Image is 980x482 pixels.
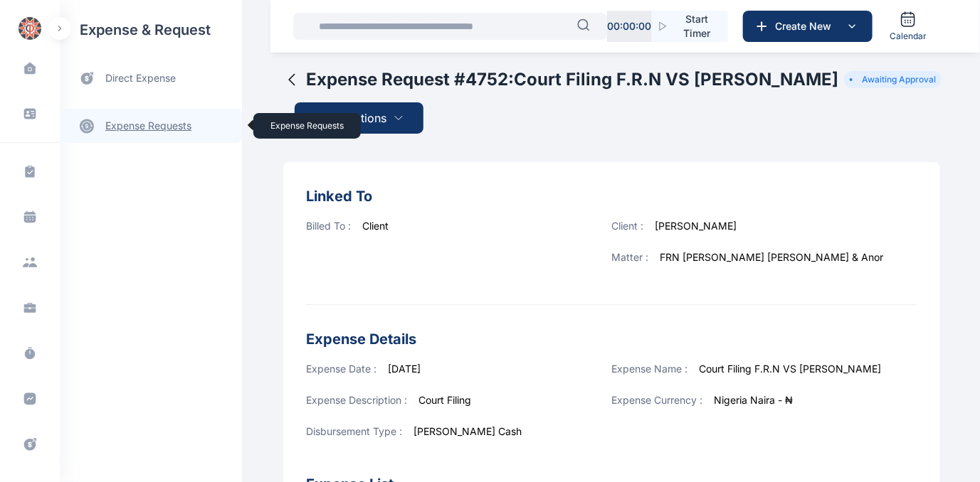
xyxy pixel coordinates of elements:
span: Billed To : [306,220,351,232]
span: [PERSON_NAME] [655,220,737,232]
span: Client [362,220,389,232]
span: direct expense [105,71,176,86]
li: Awaiting Approval [850,74,936,85]
span: Expense Description : [306,394,407,406]
span: Expense Name : [612,363,688,375]
span: Disbursement Type : [306,425,402,437]
span: Court Filing F.R.N VS [PERSON_NAME] [700,363,882,375]
div: expense requestsexpense requests [60,97,242,143]
span: [DATE] [388,363,421,375]
span: Matter : [612,251,649,263]
button: Expense Request #4752:Court Filing F.R.N VS [PERSON_NAME]Awaiting Approval [283,68,942,91]
span: Create New [769,19,843,33]
span: Expense Date : [306,363,376,375]
a: direct expense [60,60,242,97]
h3: Expense Details [306,328,917,350]
span: Court Filing [418,394,471,406]
span: Client : [612,220,644,232]
span: Start Timer [677,12,717,41]
span: More Options [315,109,387,127]
h3: Linked To [306,185,917,208]
a: expense requests [60,109,242,143]
p: 00 : 00 : 00 [607,19,651,33]
span: Nigeria Naira - ₦ [715,394,794,406]
a: Calendar [884,5,932,48]
span: FRN [PERSON_NAME] [PERSON_NAME] & Anor [660,251,884,263]
span: Expense Currency : [612,394,703,406]
button: Create New [743,11,873,42]
span: Calendar [890,31,927,42]
span: [PERSON_NAME] Cash [413,425,522,437]
h2: Expense Request # 4752 : Court Filing F.R.N VS [PERSON_NAME] [306,68,838,91]
button: Start Timer [652,11,728,42]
